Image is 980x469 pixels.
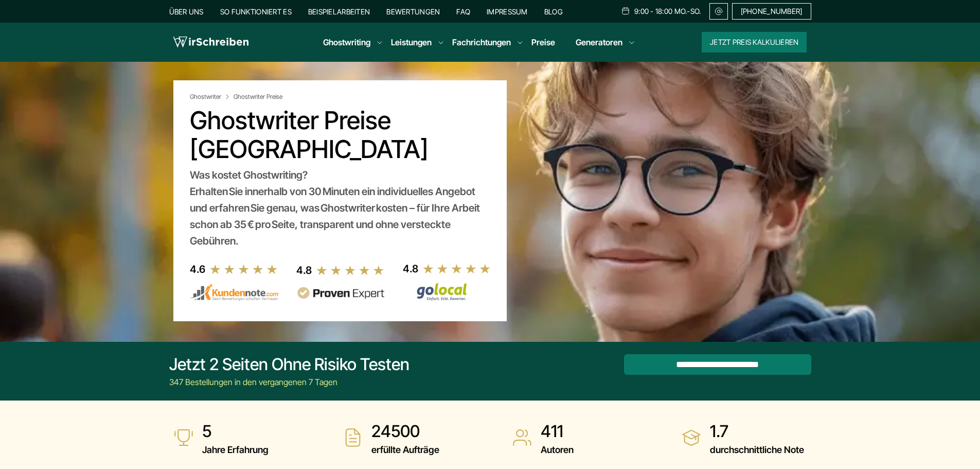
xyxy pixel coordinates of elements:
[403,283,491,301] img: Wirschreiben Bewertungen
[487,7,528,16] a: Impressum
[710,421,804,442] strong: 1.7
[190,261,205,277] div: 4.6
[173,427,194,448] img: Jahre Erfahrung
[343,427,363,448] img: erfüllte Aufträge
[371,421,439,442] strong: 24500
[541,421,574,442] strong: 411
[220,7,292,16] a: So funktioniert es
[386,7,440,16] a: Bewertungen
[169,354,409,375] div: Jetzt 2 Seiten ohne Risiko testen
[531,37,555,47] a: Preise
[714,7,723,15] img: Email
[456,7,470,16] a: FAQ
[296,262,312,279] div: 4.8
[732,3,811,20] a: [PHONE_NUMBER]
[741,7,803,15] span: [PHONE_NUMBER]
[296,287,385,300] img: provenexpert reviews
[391,36,432,48] a: Leistungen
[634,7,701,15] span: 9:00 - 18:00 Mo.-So.
[308,7,370,16] a: Beispielarbeiten
[234,93,282,101] span: Ghostwriter Preise
[576,36,622,48] a: Generatoren
[169,7,204,16] a: Über uns
[621,7,630,15] img: Schedule
[403,260,418,277] div: 4.8
[202,421,269,442] strong: 5
[316,265,385,276] img: stars
[544,7,563,16] a: Blog
[371,442,439,458] span: erfüllte Aufträge
[702,32,807,53] button: Jetzt Preis kalkulieren
[422,263,491,274] img: stars
[512,427,532,448] img: Autoren
[323,36,370,48] a: Ghostwriting
[169,376,409,388] div: 347 Bestellungen in den vergangenen 7 Tagen
[202,442,269,458] span: Jahre Erfahrung
[681,427,702,448] img: durchschnittliche Note
[190,167,490,249] div: Was kostet Ghostwriting? Erhalten Sie innerhalb von 30 Minuten ein individuelles Angebot und erfa...
[190,93,231,101] a: Ghostwriter
[710,442,804,458] span: durchschnittliche Note
[209,264,278,275] img: stars
[173,34,248,50] img: logo wirschreiben
[452,36,511,48] a: Fachrichtungen
[541,442,574,458] span: Autoren
[190,106,490,164] h1: Ghostwriter Preise [GEOGRAPHIC_DATA]
[190,284,278,301] img: kundennote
